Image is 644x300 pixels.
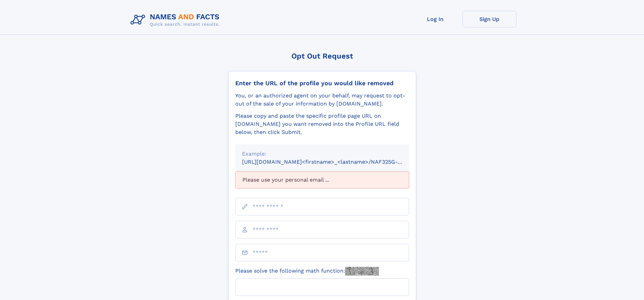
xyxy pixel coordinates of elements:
div: You, or an authorized agent on your behalf, may request to opt-out of the sale of your informatio... [235,92,409,108]
img: Logo Names and Facts [128,11,225,29]
a: Log In [408,11,462,27]
div: Please use your personal email ... [235,171,409,188]
div: Example: [242,150,402,158]
div: Enter the URL of the profile you would like removed [235,79,409,87]
a: Sign Up [462,11,517,27]
small: [URL][DOMAIN_NAME]<firstname>_<lastname>/NAF325G-xxxxxxxx [242,159,422,165]
div: Opt Out Request [228,52,416,60]
label: Please solve the following math function: [235,267,379,276]
div: Please copy and paste the specific profile page URL on [DOMAIN_NAME] you want removed into the Pr... [235,112,409,136]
